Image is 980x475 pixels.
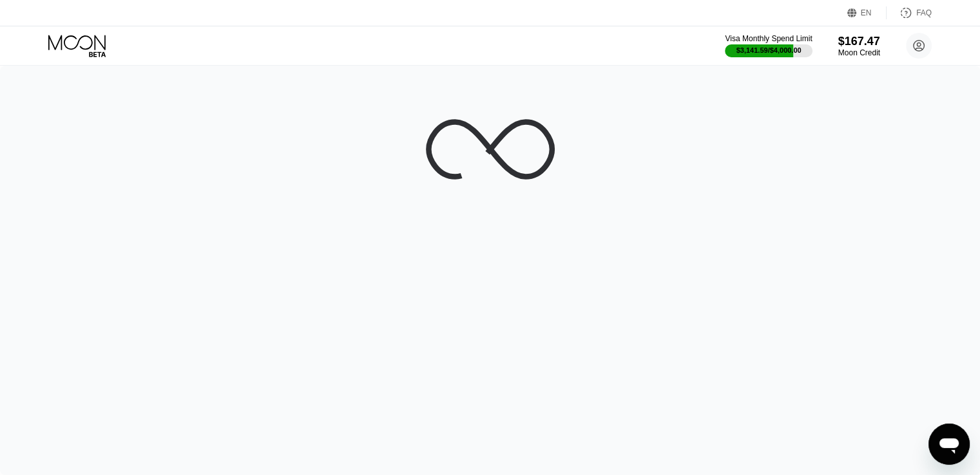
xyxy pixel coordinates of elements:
[887,6,932,19] div: FAQ
[916,8,932,17] div: FAQ
[838,48,880,57] div: Moon Credit
[847,6,887,19] div: EN
[838,35,880,48] div: $167.47
[928,424,970,465] iframe: Schaltfläche zum Öffnen des Messaging-Fensters
[861,8,872,17] div: EN
[838,35,880,57] div: $167.47Moon Credit
[736,46,802,54] div: $3,141.59 / $4,000.00
[725,34,812,57] div: Visa Monthly Spend Limit$3,141.59/$4,000.00
[725,34,812,43] div: Visa Monthly Spend Limit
